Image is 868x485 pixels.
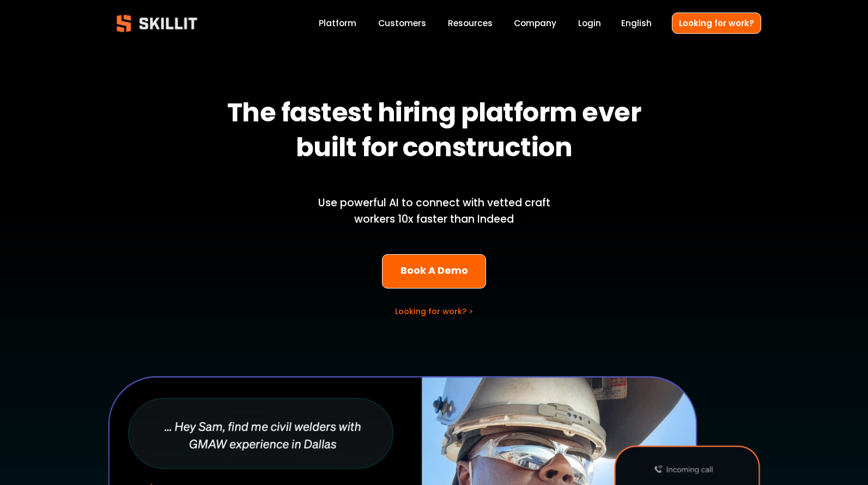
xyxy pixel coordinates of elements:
[227,93,646,172] strong: The fastest hiring platform ever built for construction
[448,17,493,29] span: Resources
[319,16,356,30] a: Platform
[578,16,601,30] a: Login
[107,7,207,40] img: Skillit
[395,306,473,317] a: Looking for work? >
[382,254,486,288] a: Book A Demo
[448,16,493,30] a: folder dropdown
[621,17,652,29] span: English
[514,16,556,30] a: Company
[672,13,761,34] a: Looking for work?
[378,16,426,30] a: Customers
[300,195,569,228] p: Use powerful AI to connect with vetted craft workers 10x faster than Indeed
[621,16,652,30] div: language picker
